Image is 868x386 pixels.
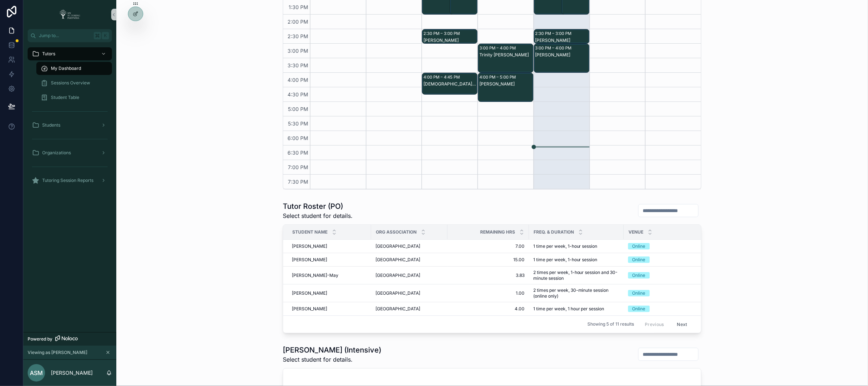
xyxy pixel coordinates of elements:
a: 1 time per week, 1-hour session [533,257,619,263]
span: [PERSON_NAME]-May [292,272,338,278]
a: Online [628,306,702,312]
a: Online [628,256,702,263]
span: Student Name [292,229,327,235]
div: Online [632,290,646,297]
span: 3:00 PM [286,48,310,54]
span: Student Table [51,95,79,100]
h1: Tutor Roster (PO) [283,201,353,211]
span: Jump to... [39,33,91,39]
a: 4.00 [452,306,525,312]
a: Online [628,290,702,297]
a: Organizations [28,146,112,159]
span: [GEOGRAPHIC_DATA] [375,257,420,263]
div: Online [632,256,646,263]
a: [PERSON_NAME] [292,290,367,296]
div: Online [632,306,646,312]
p: [PERSON_NAME] [51,369,93,377]
span: [PERSON_NAME] [292,290,327,296]
span: Powered by [28,336,52,342]
span: 5:00 PM [286,106,310,112]
a: [PERSON_NAME]-May [292,272,367,278]
span: Tutoring Session Reports [42,178,93,183]
span: Select student for details. [283,211,353,220]
a: 15.00 [452,257,525,263]
a: [PERSON_NAME] [292,257,367,263]
a: 1.00 [452,290,525,296]
h1: [PERSON_NAME] (Intensive) [283,345,381,355]
span: My Dashboard [51,65,81,71]
span: Tutors [42,51,55,57]
a: Tutors [28,47,112,60]
a: Online [628,272,702,279]
a: Online [628,243,702,250]
div: 2:30 PM – 3:00 PM[PERSON_NAME] [422,29,477,43]
div: [PERSON_NAME] [423,37,477,43]
span: 1 time per week, 1-hour session [533,243,598,249]
span: 1:30 PM [287,4,310,10]
span: [GEOGRAPHIC_DATA] [375,290,420,296]
span: Students [42,122,60,128]
a: 1 time per week, 1 hour per session [533,306,619,312]
span: 3:30 PM [286,62,310,68]
span: Select student for details. [283,355,381,364]
span: [PERSON_NAME] [292,243,327,249]
span: Venue [628,229,643,235]
a: Students [28,119,112,132]
div: 3:00 PM – 4:00 PM [479,44,518,52]
a: [PERSON_NAME] [292,243,367,249]
a: Powered by [23,332,116,346]
div: Online [632,272,646,279]
a: 2 times per week, 30-minute session (online only) [533,287,619,299]
span: 1 time per week, 1-hour session [533,257,598,263]
span: 1 time per week, 1 hour per session [533,306,604,312]
a: Tutoring Session Reports [28,174,112,187]
a: Sessions Overview [36,76,112,89]
a: 3.83 [452,272,525,278]
span: 4:30 PM [286,91,310,98]
div: [PERSON_NAME] [535,37,589,43]
a: [GEOGRAPHIC_DATA] [375,257,443,263]
span: Sessions Overview [51,80,90,86]
a: [GEOGRAPHIC_DATA] [375,272,443,278]
div: 3:00 PM – 4:00 PMTrinity [PERSON_NAME] [478,44,533,72]
div: [PERSON_NAME] [535,52,589,58]
div: 2:30 PM – 3:00 PM [423,30,462,37]
span: [GEOGRAPHIC_DATA] [375,243,420,249]
span: [GEOGRAPHIC_DATA] [375,306,420,312]
span: 6:30 PM [286,150,310,156]
div: 2:30 PM – 3:00 PM [535,30,574,37]
a: 1 time per week, 1-hour session [533,243,619,249]
div: [PERSON_NAME] [479,81,533,87]
div: 3:00 PM – 4:00 PM [535,44,574,52]
button: Jump to...K [28,29,112,42]
span: Org Association [376,229,417,235]
span: Showing 5 of 11 results [587,321,634,327]
span: 2:00 PM [286,19,310,25]
span: Organizations [42,150,71,156]
span: 2 times per week, 1-hour session and 30-minute session [533,270,619,281]
div: 4:00 PM – 4:45 PM [423,73,462,81]
span: Viewing as [PERSON_NAME] [28,350,87,355]
button: Next [672,319,692,330]
a: My Dashboard [36,62,112,75]
div: 3:00 PM – 4:00 PM[PERSON_NAME] [534,44,589,72]
span: 4:00 PM [286,77,310,83]
span: ASM [30,369,43,377]
a: [PERSON_NAME] [292,306,367,312]
span: K [103,33,108,39]
span: 2:30 PM [286,33,310,39]
img: App logo [57,9,83,20]
span: 7:30 PM [286,179,310,185]
a: Student Table [36,91,112,104]
div: Trinity [PERSON_NAME] [479,52,533,58]
span: [PERSON_NAME] [292,306,327,312]
a: 7.00 [452,243,525,249]
div: [DEMOGRAPHIC_DATA][PERSON_NAME] [423,81,477,87]
span: Remaining Hrs [480,229,515,235]
span: [PERSON_NAME] [292,257,327,263]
